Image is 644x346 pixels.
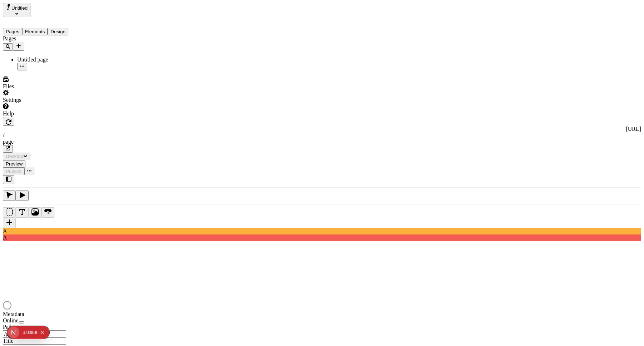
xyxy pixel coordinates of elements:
[3,110,89,117] div: Help
[3,207,16,218] button: Box
[6,161,23,167] span: Preview
[3,168,24,175] button: Publish
[6,169,21,174] span: Publish
[3,132,641,139] div: /
[16,207,29,218] button: Text
[3,35,89,42] div: Pages
[6,154,23,159] span: Desktop
[42,207,54,218] button: Button
[11,5,28,11] span: Untitled
[29,207,42,218] button: Image
[13,42,24,51] button: Add new
[3,126,641,132] div: [URL]
[3,83,89,90] div: Files
[48,28,68,35] button: Design
[3,97,89,103] div: Settings
[3,153,30,160] button: Desktop
[3,28,22,35] button: Pages
[22,28,48,35] button: Elements
[3,234,641,241] div: A
[3,317,19,323] span: Online
[3,6,104,12] p: Cookie Test Route
[3,139,641,145] div: page
[3,228,641,234] div: A
[3,311,89,317] div: Metadata
[17,56,89,63] div: Untitled page
[3,338,14,344] span: Title
[3,324,13,330] span: Path
[3,160,25,168] button: Preview
[3,3,30,17] button: Select site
